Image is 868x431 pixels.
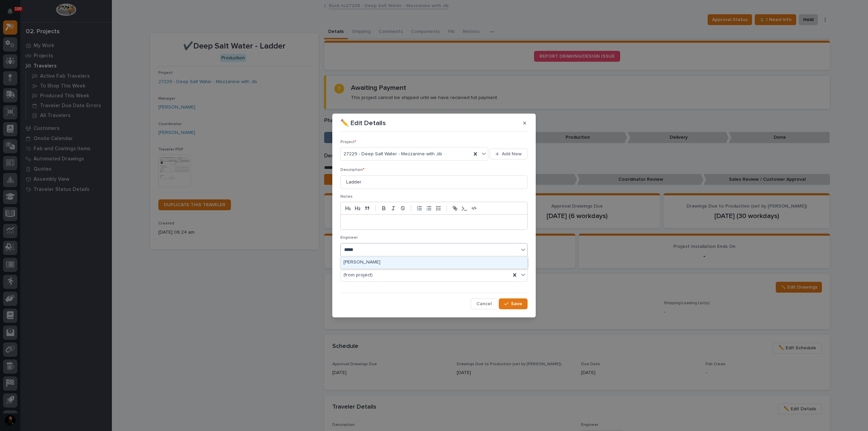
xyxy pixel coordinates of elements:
span: Project [340,140,356,144]
p: ✏️ Edit Details [340,119,386,127]
span: (from project) [343,272,373,279]
button: Save [499,298,528,309]
button: Cancel [471,298,497,309]
span: Description [340,168,364,172]
span: 27229 - Deep Salt Water - Mezzanine with Jib [343,151,442,158]
span: Save [511,301,522,307]
span: Add New [502,151,522,157]
span: Cancel [476,301,492,307]
span: Engineer [340,236,358,240]
span: Notes [340,195,353,199]
div: Jacob Stayton [341,257,527,269]
button: Add New [490,149,528,159]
